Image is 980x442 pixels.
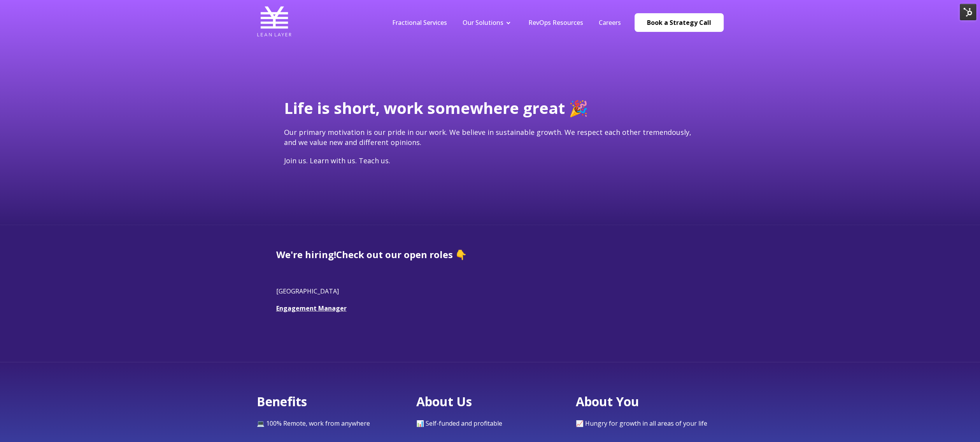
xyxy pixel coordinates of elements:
[463,18,503,27] a: Our Solutions
[416,419,502,428] span: 📊 Self-funded and profitable
[599,18,621,27] a: Careers
[284,128,691,147] span: Our primary motivation is our pride in our work. We believe in sustainable growth. We respect eac...
[576,393,639,410] span: About You
[257,4,292,39] img: Lean Layer Logo
[276,248,336,261] span: We're hiring!
[960,4,976,20] img: HubSpot Tools Menu Toggle
[528,18,583,27] a: RevOps Resources
[392,18,447,27] a: Fractional Services
[284,97,588,119] span: Life is short, work somewhere great 🎉
[384,18,629,27] div: Navigation Menu
[576,419,707,428] span: 📈 Hungry for growth in all areas of your life
[257,419,370,428] span: 💻 100% Remote, work from anywhere
[276,304,347,313] a: Engagement Manager
[416,393,472,410] span: About Us
[284,156,390,165] span: Join us. Learn with us. Teach us.
[635,13,724,32] a: Book a Strategy Call
[276,287,339,295] span: [GEOGRAPHIC_DATA]
[257,393,307,410] span: Benefits
[336,248,467,261] span: Check out our open roles 👇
